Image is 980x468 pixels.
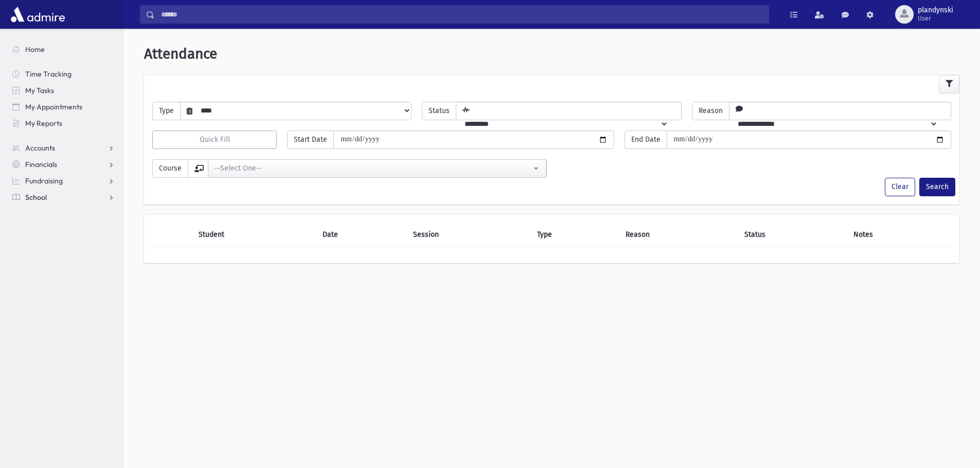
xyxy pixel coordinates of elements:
th: Type [531,223,620,247]
span: Attendance [144,45,217,62]
a: My Appointments [4,99,123,115]
a: Fundraising [4,173,123,189]
th: Status [738,223,847,247]
th: Reason [619,223,738,247]
span: Financials [25,160,57,169]
th: Session [407,223,531,247]
th: Student [192,223,316,247]
span: Status [422,102,456,120]
span: plandynski [918,6,953,14]
input: Search [155,5,769,24]
span: School [25,193,47,202]
span: My Reports [25,119,62,128]
span: My Appointments [25,102,82,111]
span: User [918,14,953,23]
span: End Date [625,130,667,149]
span: Accounts [25,143,55,153]
span: Time Tracking [25,69,72,79]
a: Home [4,41,123,58]
button: Search [919,178,955,196]
div: --Select One-- [215,163,531,174]
a: My Tasks [4,82,123,99]
th: Notes [847,223,951,247]
span: Reason [692,102,729,120]
th: Date [316,223,407,247]
a: Accounts [4,140,123,156]
span: Fundraising [25,176,63,185]
button: Clear [885,178,915,196]
span: My Tasks [25,86,54,95]
span: Course [152,159,188,178]
a: Time Tracking [4,66,123,82]
a: My Reports [4,115,123,132]
span: Type [152,102,181,120]
span: Home [25,45,45,54]
img: AdmirePro [8,4,67,25]
button: --Select One-- [208,159,546,178]
span: Quick Fill [200,135,230,144]
span: Start Date [287,130,334,149]
a: School [4,189,123,205]
a: Financials [4,156,123,173]
button: Quick Fill [152,130,277,149]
